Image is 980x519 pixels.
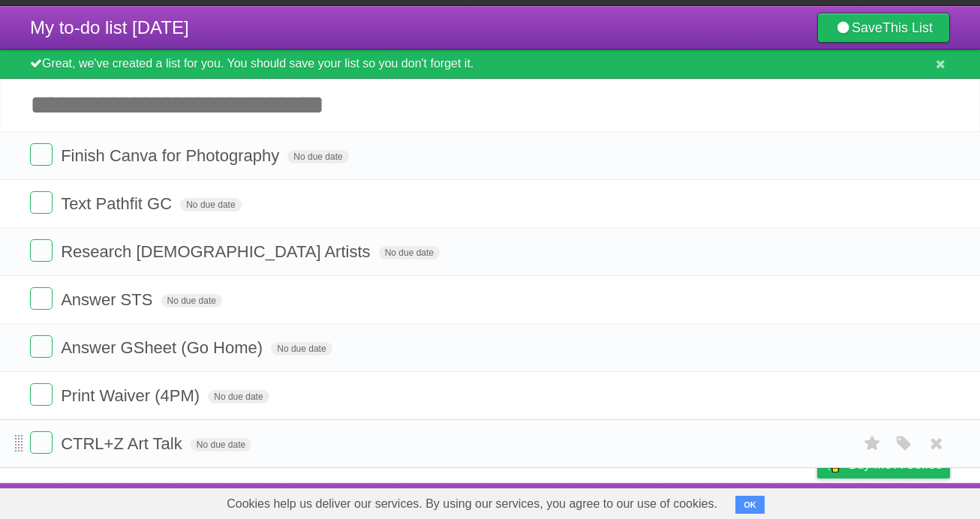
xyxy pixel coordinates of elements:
span: Print Waiver (4PM) [61,386,203,405]
span: Text Pathfit GC [61,194,176,213]
span: No due date [379,246,440,259]
a: Privacy [798,487,837,515]
label: Done [30,383,53,406]
span: Answer GSheet (Go Home) [61,338,266,357]
span: CTRL+Z Art Talk [61,434,186,453]
b: This List [882,20,933,35]
span: My to-do list [DATE] [30,17,189,37]
span: No due date [180,198,241,211]
span: Research [DEMOGRAPHIC_DATA] Artists [61,242,374,261]
button: OK [735,496,765,514]
span: No due date [271,342,332,355]
label: Done [30,335,53,358]
span: Answer STS [61,290,156,309]
a: Suggest a feature [855,487,950,515]
label: Done [30,191,53,214]
span: Cookies help us deliver our services. By using our services, you agree to our use of cookies. [212,489,732,519]
a: About [618,487,649,515]
a: Developers [667,487,728,515]
span: No due date [287,150,348,163]
a: SaveThis List [817,13,950,43]
span: No due date [208,390,269,403]
span: Buy me a coffee [849,451,942,478]
label: Done [30,143,53,166]
label: Star task [858,431,887,456]
span: No due date [161,294,222,307]
a: Terms [747,487,780,515]
label: Done [30,287,53,310]
label: Done [30,431,53,454]
label: Done [30,239,53,262]
span: No due date [191,438,251,451]
span: Finish Canva for Photography [61,146,283,165]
